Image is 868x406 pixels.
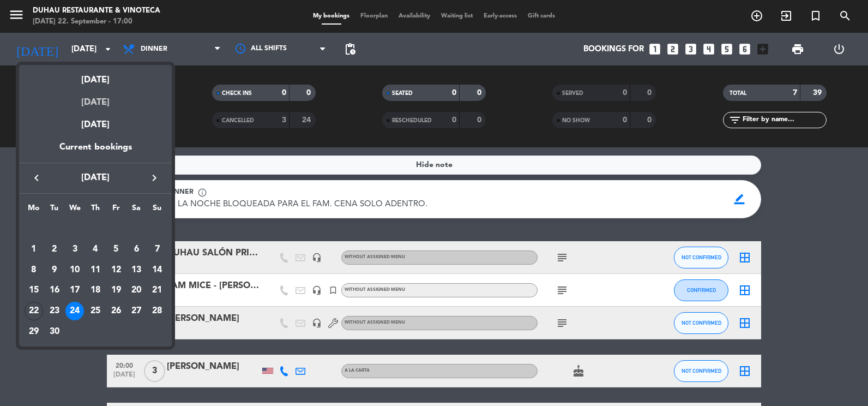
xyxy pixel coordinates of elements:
[147,239,167,260] td: September 7, 2025
[126,260,147,280] td: September 13, 2025
[147,280,167,301] td: September 21, 2025
[106,239,126,260] td: September 5, 2025
[19,65,172,87] div: [DATE]
[19,110,172,140] div: [DATE]
[27,171,46,185] button: keyboard_arrow_left
[148,281,166,300] div: 21
[64,260,85,280] td: September 10, 2025
[148,171,161,184] i: keyboard_arrow_right
[86,261,105,279] div: 11
[44,280,65,301] td: September 16, 2025
[44,202,65,219] th: Tuesday
[127,302,146,320] div: 27
[107,240,125,259] div: 5
[44,239,65,260] td: September 2, 2025
[127,281,146,300] div: 20
[23,321,44,342] td: September 29, 2025
[85,239,106,260] td: September 4, 2025
[65,240,84,259] div: 3
[64,301,85,321] td: September 24, 2025
[107,302,125,320] div: 26
[25,240,43,259] div: 1
[86,302,105,320] div: 25
[107,261,125,279] div: 12
[106,260,126,280] td: September 12, 2025
[126,301,147,321] td: September 27, 2025
[85,280,106,301] td: September 18, 2025
[45,281,64,300] div: 16
[126,202,147,219] th: Saturday
[106,202,126,219] th: Friday
[65,281,84,300] div: 17
[19,87,172,110] div: [DATE]
[148,261,166,279] div: 14
[65,261,84,279] div: 10
[126,239,147,260] td: September 6, 2025
[23,260,44,280] td: September 8, 2025
[23,280,44,301] td: September 15, 2025
[45,240,64,259] div: 2
[64,239,85,260] td: September 3, 2025
[46,171,144,185] span: [DATE]
[23,301,44,321] td: September 22, 2025
[23,218,167,239] td: SEP
[147,202,167,219] th: Sunday
[64,280,85,301] td: September 17, 2025
[25,261,43,279] div: 8
[65,302,84,320] div: 24
[86,281,105,300] div: 18
[64,202,85,219] th: Wednesday
[44,321,65,342] td: September 30, 2025
[25,323,43,341] div: 29
[127,261,146,279] div: 13
[23,202,44,219] th: Monday
[85,301,106,321] td: September 25, 2025
[85,202,106,219] th: Thursday
[147,301,167,321] td: September 28, 2025
[107,281,125,300] div: 19
[23,239,44,260] td: September 1, 2025
[30,171,43,184] i: keyboard_arrow_left
[85,260,106,280] td: September 11, 2025
[127,240,146,259] div: 6
[44,260,65,280] td: September 9, 2025
[44,301,65,321] td: September 23, 2025
[148,302,166,320] div: 28
[45,261,64,279] div: 9
[147,260,167,280] td: September 14, 2025
[45,323,64,341] div: 30
[144,171,164,185] button: keyboard_arrow_right
[19,140,172,163] div: Current bookings
[86,240,105,259] div: 4
[106,280,126,301] td: September 19, 2025
[25,281,43,300] div: 15
[106,301,126,321] td: September 26, 2025
[45,302,64,320] div: 23
[126,280,147,301] td: September 20, 2025
[25,302,43,320] div: 22
[148,240,166,259] div: 7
